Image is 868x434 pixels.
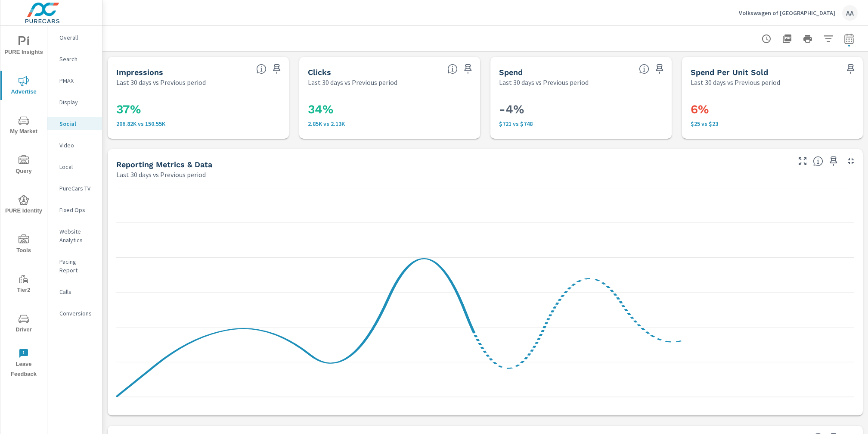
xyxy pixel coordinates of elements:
p: PureCars TV [59,184,95,193]
div: Display [47,96,102,109]
p: Last 30 days vs Previous period [308,77,397,87]
p: Pacing Report [59,257,95,275]
p: Display [59,98,95,106]
p: 206,823 vs 150,554 [116,120,280,127]
span: Save this to your personalized report [653,62,666,76]
p: Search [59,55,95,63]
div: Overall [47,31,102,44]
div: Search [47,53,102,66]
div: Pacing Report [47,255,102,277]
h3: -4% [499,102,663,117]
p: Calls [59,287,95,296]
span: PURE Insights [3,36,44,57]
button: Apply Filters [820,30,837,47]
button: Print Report [799,30,816,47]
div: Conversions [47,307,102,320]
p: Video [59,141,95,150]
button: "Export Report to PDF" [778,30,796,47]
p: Website Analytics [59,227,95,244]
button: Select Date Range [840,30,858,47]
button: Minimize Widget [844,154,858,168]
div: nav menu [0,26,47,383]
p: Volkswagen of [GEOGRAPHIC_DATA] [739,9,835,17]
span: Tools [3,234,44,256]
span: Driver [3,314,44,335]
div: Calls [47,285,102,298]
p: Local [59,162,95,171]
h5: Clicks [308,68,331,77]
span: Leave Feedback [3,348,44,379]
h3: 34% [308,102,472,117]
div: Local [47,160,102,173]
p: 2,849 vs 2,129 [308,120,472,127]
div: AA [842,5,858,21]
span: The number of times an ad was shown on your behalf. [256,64,267,74]
span: The number of times an ad was clicked by a consumer. [447,64,458,74]
span: Advertise [3,76,44,97]
span: The amount of money spent on advertising during the period. [639,64,649,74]
p: $721 vs $748 [499,120,663,127]
div: PMAX [47,74,102,87]
span: Save this to your personalized report [270,62,284,76]
span: Tier2 [3,274,44,295]
span: Save this to your personalized report [827,154,840,168]
div: Website Analytics [47,225,102,247]
p: Last 30 days vs Previous period [116,77,206,87]
p: Last 30 days vs Previous period [691,77,780,87]
span: Save this to your personalized report [461,62,475,76]
h5: Spend [499,68,523,77]
div: Video [47,139,102,152]
span: PURE Identity [3,195,44,216]
p: Fixed Ops [59,206,95,214]
div: Social [47,117,102,130]
span: My Market [3,116,44,137]
button: Make Fullscreen [796,154,809,168]
h5: Impressions [116,68,163,77]
div: Fixed Ops [47,203,102,216]
span: Query [3,155,44,176]
p: Overall [59,33,95,42]
p: PMAX [59,76,95,85]
h5: Spend Per Unit Sold [691,68,768,77]
p: $25 vs $23 [691,120,855,127]
div: PureCars TV [47,182,102,195]
h3: 6% [691,102,855,117]
p: Last 30 days vs Previous period [116,169,206,180]
span: Understand Social data over time and see how metrics compare to each other. [813,156,823,166]
p: Last 30 days vs Previous period [499,77,589,87]
p: Conversions [59,309,95,318]
p: Social [59,119,95,128]
h5: Reporting Metrics & Data [116,160,212,169]
span: Save this to your personalized report [844,62,858,76]
h3: 37% [116,102,280,117]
